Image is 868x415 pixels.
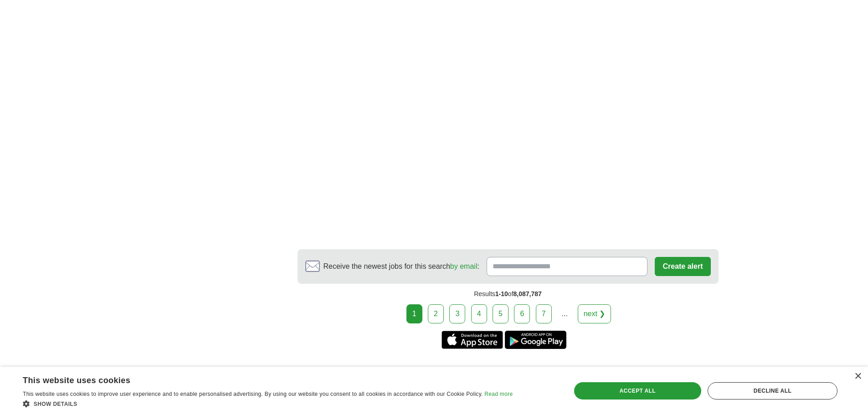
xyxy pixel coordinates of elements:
[484,391,513,397] a: Read more, opens a new window
[34,401,77,407] span: Show details
[442,331,503,349] a: Get the iPhone app
[854,373,861,380] div: Close
[495,290,508,297] span: 1-10
[450,262,478,270] a: by email
[655,257,710,276] button: Create alert
[449,304,465,323] a: 3
[578,304,611,323] a: next ❯
[324,261,479,272] span: Receive the newest jobs for this search :
[471,304,487,323] a: 4
[505,331,566,349] a: Get the Android app
[708,382,837,400] div: Decline all
[298,284,719,304] div: Results of
[23,399,513,408] div: Show details
[23,372,490,386] div: This website uses cookies
[574,382,701,400] div: Accept all
[23,391,483,397] span: This website uses cookies to improve user experience and to enable personalised advertising. By u...
[406,304,422,323] div: 1
[555,305,574,323] div: ...
[493,304,508,323] a: 5
[428,304,444,323] a: 2
[514,304,530,323] a: 6
[514,290,542,297] span: 8,087,787
[536,304,552,323] a: 7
